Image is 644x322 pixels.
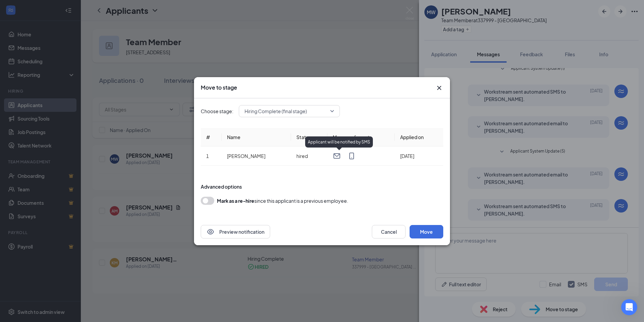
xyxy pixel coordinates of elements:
span: Hiring Complete (final stage) [245,106,307,116]
iframe: Intercom live chat [621,299,637,315]
button: Messages [67,210,135,237]
span: Messages [90,227,113,232]
svg: Email [333,152,341,160]
svg: Eye [206,228,215,236]
th: Status [291,128,327,147]
span: 1 [206,153,209,159]
button: Close [435,84,443,92]
div: Send us a message [14,85,112,92]
img: Profile image for Kiara [92,11,105,24]
button: EyePreview notification [201,225,270,238]
div: We typically reply in under a minute [14,92,112,99]
img: logo [13,14,53,23]
p: How can we help? [13,59,121,71]
div: Applicant will be notified by SMS [305,136,373,148]
button: Move [410,225,443,238]
b: Mark as a re-hire [217,198,254,204]
div: Send us a messageWe typically reply in under a minute [7,79,128,105]
th: # [201,128,222,147]
th: Name [222,128,291,147]
div: Close [116,11,128,23]
th: Message format [327,128,395,147]
th: Applied on [395,128,443,147]
span: Home [26,227,41,232]
p: Hi 337999 👋 [13,48,121,59]
svg: MobileSms [348,152,356,160]
img: Profile image for Patrick [79,11,92,24]
h3: Move to stage [201,84,237,91]
div: since this applicant is a previous employee. [217,197,348,205]
span: Choose stage: [201,107,233,115]
div: Advanced options [201,183,443,190]
td: [DATE] [395,147,443,166]
td: hired [291,147,327,166]
td: [PERSON_NAME] [222,147,291,166]
button: Cancel [372,225,406,238]
img: Profile image for Adrian [66,11,79,24]
svg: Cross [435,84,443,92]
